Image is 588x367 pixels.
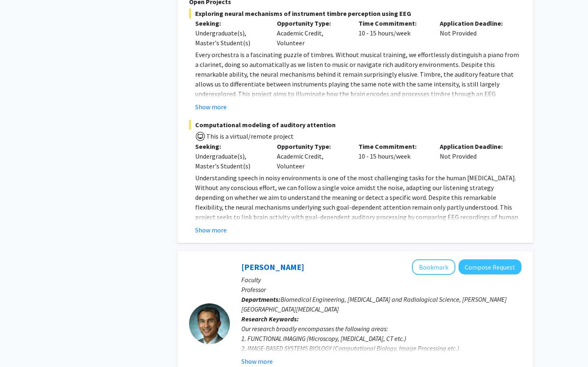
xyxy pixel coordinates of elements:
div: Undergraduate(s), Master's Student(s) [195,28,265,48]
p: Seeking: [195,141,265,151]
p: Seeking: [195,18,265,28]
b: Departments: [241,295,281,303]
p: Opportunity Type: [277,141,346,151]
div: Undergraduate(s), Master's Student(s) [195,151,265,171]
div: 10 - 15 hours/week [352,18,434,48]
a: [PERSON_NAME] [241,262,304,272]
p: Time Commitment: [359,141,428,151]
p: Application Deadline: [440,18,509,28]
button: Add Arvind Pathak to Bookmarks [412,259,455,275]
span: Biomedical Engineering, [MEDICAL_DATA] and Radiological Science, [PERSON_NAME][GEOGRAPHIC_DATA][M... [241,295,507,313]
p: Understanding speech in noisy environments is one of the most challenging tasks for the human [ME... [195,173,521,261]
div: Not Provided [434,141,515,171]
button: Show more [195,102,227,112]
div: Academic Credit, Volunteer [271,141,352,171]
p: Application Deadline: [440,141,509,151]
p: Faculty [241,275,521,285]
span: Computational modeling of auditory attention [189,120,521,130]
button: Show more [241,356,273,366]
span: Exploring neural mechanisms of instrument timbre perception using EEG [189,9,521,18]
p: Every orchestra is a fascinating puzzle of timbres. Without musical training, we effortlessly dis... [195,50,521,128]
button: Compose Request to Arvind Pathak [459,259,521,274]
div: 10 - 15 hours/week [352,141,434,171]
p: Time Commitment: [359,18,428,28]
button: Show more [195,225,227,235]
p: Professor [241,285,521,294]
b: Research Keywords: [241,315,299,323]
span: This is a virtual/remote project [205,132,294,140]
iframe: Chat [6,330,35,361]
p: Opportunity Type: [277,18,346,28]
div: Academic Credit, Volunteer [271,18,352,48]
div: Not Provided [434,18,515,48]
